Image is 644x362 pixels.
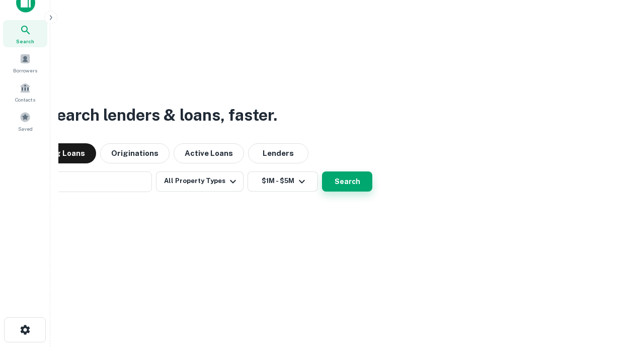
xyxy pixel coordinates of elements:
[248,171,318,192] button: $1M - $5M
[100,143,170,163] button: Originations
[16,37,34,45] span: Search
[13,66,37,74] span: Borrowers
[18,125,33,133] span: Saved
[3,20,47,47] a: Search
[3,78,47,106] a: Contacts
[46,103,277,127] h3: Search lenders & loans, faster.
[322,171,372,192] button: Search
[174,143,244,163] button: Active Loans
[3,108,47,135] a: Saved
[248,143,308,163] button: Lenders
[594,282,644,330] iframe: Chat Widget
[156,171,244,192] button: All Property Types
[3,49,47,76] a: Borrowers
[15,96,35,104] span: Contacts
